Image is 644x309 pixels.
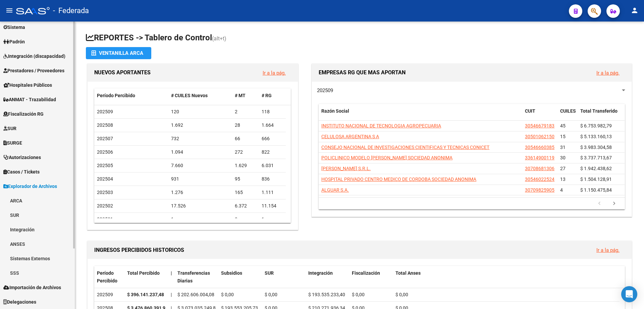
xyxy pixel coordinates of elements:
[3,52,65,60] span: Integración (discapacidad)
[3,67,64,74] span: Prestadores / Proveedores
[3,96,56,103] span: ANMAT - Trazabilidad
[580,145,612,150] span: $ 3.983.304,58
[3,38,25,45] span: Padrón
[580,134,612,139] span: $ 5.133.160,13
[525,177,554,182] span: 30546022524
[560,177,566,182] span: 13
[177,270,210,283] span: Transferencias Diarias
[171,189,230,196] div: 1.276
[560,108,576,114] span: CUILES
[97,93,135,98] span: Período Percibido
[94,69,151,76] span: NUEVOS APORTANTES
[171,121,230,129] div: 1.692
[262,266,306,288] datatable-header-cell: SUR
[97,149,113,155] span: 202506
[525,155,554,160] span: 33614900119
[596,70,620,76] a: Ir a la pág.
[97,203,113,208] span: 202502
[580,123,612,128] span: $ 6.753.982,79
[235,162,256,169] div: 1.629
[560,187,563,193] span: 4
[352,270,380,276] span: Fiscalización
[321,187,349,193] span: ALGUAR S.A.
[97,109,113,114] span: 202509
[259,88,286,103] datatable-header-cell: # RG
[262,175,283,183] div: 836
[262,121,283,129] div: 1.664
[393,266,620,288] datatable-header-cell: Total Anses
[3,168,40,176] span: Casos / Tickets
[525,123,554,128] span: 30546679183
[321,123,441,128] span: INSTITUTO NACIONAL DE TECNOLOGIA AGROPECUARIA
[621,286,637,302] div: Open Intercom Messenger
[235,108,256,116] div: 2
[3,154,41,161] span: Autorizaciones
[319,104,522,126] datatable-header-cell: Razón Social
[317,87,333,93] span: 202509
[235,216,256,223] div: 0
[321,177,476,182] span: HOSPITAL PRIVADO CENTRO MEDICO DE CORDOBA SOCIEDAD ANONIMA
[525,134,554,139] span: 30501062150
[53,3,89,18] span: - Federada
[522,104,557,126] datatable-header-cell: CUIT
[631,6,639,14] mat-icon: person
[235,202,256,210] div: 6.372
[235,93,246,98] span: # MT
[262,135,283,143] div: 666
[560,145,566,150] span: 31
[97,163,113,168] span: 202505
[171,108,230,116] div: 120
[124,266,168,288] datatable-header-cell: Total Percibido
[262,189,283,196] div: 1.111
[560,166,566,171] span: 27
[3,24,25,31] span: Sistema
[235,135,256,143] div: 66
[306,266,349,288] datatable-header-cell: Integración
[321,108,349,114] span: Razón Social
[349,266,393,288] datatable-header-cell: Fiscalización
[127,292,164,297] strong: $ 396.141.237,48
[580,166,612,171] span: $ 1.942.438,62
[97,217,113,222] span: 202501
[591,244,625,256] button: Ir a la pág.
[235,121,256,129] div: 28
[221,292,234,297] span: $ 0,00
[171,292,172,297] span: |
[262,108,283,116] div: 118
[3,298,36,306] span: Delegaciones
[262,202,283,210] div: 11.154
[3,81,52,89] span: Hospitales Públicos
[94,88,168,103] datatable-header-cell: Período Percibido
[580,187,612,193] span: $ 1.150.475,84
[235,189,256,196] div: 165
[221,270,242,276] span: Subsidios
[171,216,230,223] div: 1
[97,176,113,182] span: 202504
[97,122,113,128] span: 202508
[525,145,554,150] span: 30546660385
[3,183,57,190] span: Explorador de Archivos
[94,247,184,253] span: INGRESOS PERCIBIDOS HISTORICOS
[212,35,226,42] span: (alt+t)
[525,187,554,193] span: 30709825905
[97,291,122,299] div: 202509
[321,155,452,160] span: POLICLINICO MODELO [PERSON_NAME] SOCIEDAD ANONIMA
[86,47,151,59] button: Ventanilla ARCA
[3,125,16,132] span: SUR
[319,69,406,76] span: EMPRESAS RG QUE MAS APORTAN
[97,190,113,195] span: 202503
[262,216,283,223] div: 1
[525,108,535,114] span: CUIT
[171,202,230,210] div: 17.526
[321,145,489,150] span: CONSEJO NACIONAL DE INVESTIGACIONES CIENTIFICAS Y TECNICAS CONICET
[608,200,621,207] a: go to next page
[395,292,408,297] span: $ 0,00
[171,270,172,276] span: |
[321,166,371,171] span: [PERSON_NAME] S.R.L.
[235,175,256,183] div: 95
[262,148,283,156] div: 822
[232,88,259,103] datatable-header-cell: # MT
[596,247,620,253] a: Ir a la pág.
[171,162,230,169] div: 7.660
[86,32,633,44] h1: REPORTES -> Tablero de Control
